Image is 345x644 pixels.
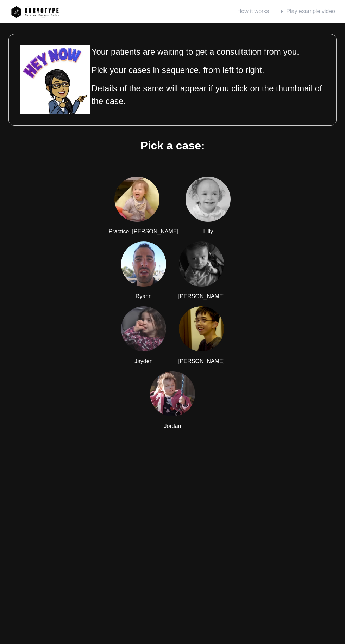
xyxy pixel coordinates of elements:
[144,422,201,430] div: Jordan
[173,357,230,366] div: [PERSON_NAME]
[173,236,230,301] a: [PERSON_NAME]
[144,366,201,430] a: Jordan
[109,227,178,236] div: Practice: [PERSON_NAME]
[115,357,172,366] div: Jayden
[173,292,230,301] div: [PERSON_NAME]
[180,171,236,236] a: Lilly
[173,301,230,366] a: [PERSON_NAME]
[92,45,325,58] p: Your patients are waiting to get a consultation from you.
[92,64,325,76] p: Pick your cases in sequence, from left to right.
[109,171,178,236] a: Practice: [PERSON_NAME]
[20,45,90,114] img: app%2Fkaryotype%2Fgenie-hey-now-1d7.png
[115,236,172,301] a: Ryann
[236,6,275,17] li: ·
[115,292,172,301] div: Ryann
[92,82,325,108] p: Details of the same will appear if you click on the thumbnail of the case.
[180,227,236,236] div: Lilly
[8,137,337,154] div: Pick a case:
[278,6,337,17] a: ⏵ Play example video
[236,6,271,17] a: How it works
[8,3,61,20] img: app%2F47f54867%2Fpasted%20image%200-338.png
[115,301,172,366] a: Jayden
